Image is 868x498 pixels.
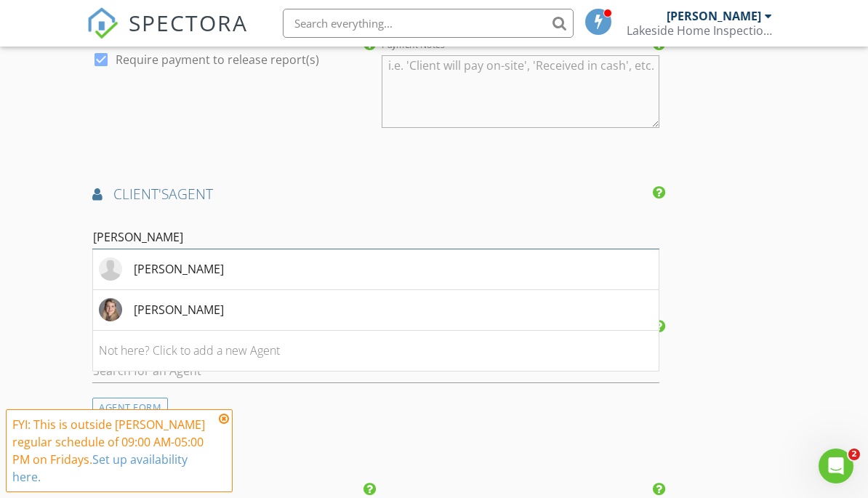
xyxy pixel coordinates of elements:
img: default-user-f0147aede5fd5fa78ca7ade42f37bd4542148d508eef1c3d3ea960f66861d68b.jpg [99,257,122,281]
div: AGENT FORM [92,398,168,417]
label: Require payment to release report(s) [116,52,319,67]
span: 2 [848,449,860,460]
a: Set up availability here. [12,451,188,485]
input: Search everything... [283,9,574,38]
div: [PERSON_NAME] [667,9,761,23]
span: client's [113,184,169,204]
div: Lakeside Home Inspections [627,23,772,38]
div: FYI: This is outside [PERSON_NAME] regular schedule of 09:00 AM-05:00 PM on Fridays. [12,416,214,486]
h4: MISCELLANEOUS [92,452,659,471]
span: SPECTORA [129,7,248,38]
input: Search for an Agent [92,225,659,249]
div: [PERSON_NAME] [134,260,224,278]
iframe: Intercom live chat [819,449,853,483]
a: SPECTORA [87,20,248,50]
h4: AGENT [92,185,659,204]
div: [PERSON_NAME] [134,301,224,318]
li: Not here? Click to add a new Agent [93,331,659,372]
img: The Best Home Inspection Software - Spectora [87,7,118,39]
img: tara_phelps.jpg [99,298,122,321]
